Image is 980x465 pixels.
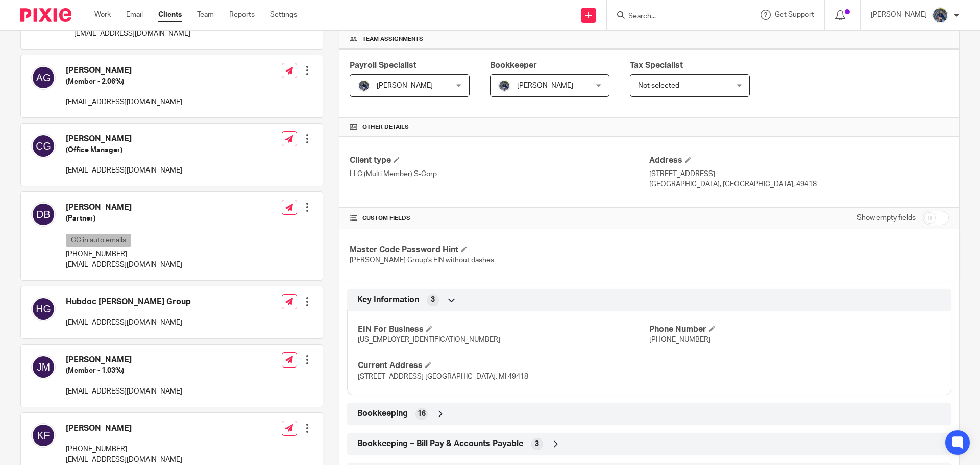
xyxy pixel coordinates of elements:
[66,65,182,76] h4: [PERSON_NAME]
[362,123,409,131] span: Other details
[377,82,433,89] span: [PERSON_NAME]
[66,202,182,213] h4: [PERSON_NAME]
[350,214,649,223] h4: CUSTOM FIELDS
[94,10,111,20] a: Work
[66,260,182,270] p: [EMAIL_ADDRESS][DOMAIN_NAME]
[358,373,528,380] span: [STREET_ADDRESS] [GEOGRAPHIC_DATA], MI 49418
[357,408,408,419] span: Bookkeeping
[418,409,426,419] span: 16
[490,61,537,69] span: Bookkeeper
[517,82,573,89] span: [PERSON_NAME]
[66,77,182,87] h5: (Member - 2.06%)
[871,10,927,20] p: [PERSON_NAME]
[649,324,941,335] h4: Phone Number
[66,297,191,307] h4: Hubdoc [PERSON_NAME] Group
[857,213,916,223] label: Show empty fields
[74,29,190,39] p: [EMAIL_ADDRESS][DOMAIN_NAME]
[197,10,214,20] a: Team
[630,61,683,69] span: Tax Specialist
[31,423,56,448] img: svg%3E
[66,455,182,465] p: [EMAIL_ADDRESS][DOMAIN_NAME]
[31,65,56,90] img: svg%3E
[649,336,710,344] span: [PHONE_NUMBER]
[357,438,523,449] span: Bookkeeping ~ Bill Pay & Accounts Payable
[66,134,182,144] h4: [PERSON_NAME]
[350,257,494,264] span: [PERSON_NAME] Group's EIN without dashes
[66,165,182,176] p: [EMAIL_ADDRESS][DOMAIN_NAME]
[535,439,539,449] span: 3
[66,317,191,328] p: [EMAIL_ADDRESS][DOMAIN_NAME]
[31,297,56,321] img: svg%3E
[362,35,423,43] span: Team assignments
[775,11,814,18] span: Get Support
[431,295,435,305] span: 3
[66,365,182,376] h5: (Member - 1.03%)
[66,386,182,397] p: [EMAIL_ADDRESS][DOMAIN_NAME]
[350,169,649,179] p: LLC (Multi Member) S-Corp
[350,244,649,255] h4: Master Code Password Hint
[649,155,949,166] h4: Address
[358,336,500,344] span: [US_EMPLOYER_IDENTIFICATION_NUMBER]
[627,12,719,21] input: Search
[66,145,182,155] h5: (Office Manager)
[498,80,510,92] img: 20210918_184149%20(2).jpg
[66,234,131,247] p: CC in auto emails
[638,82,679,89] span: Not selected
[126,10,143,20] a: Email
[66,355,182,365] h4: [PERSON_NAME]
[649,169,949,179] p: [STREET_ADDRESS]
[358,324,649,335] h4: EIN For Business
[31,134,56,158] img: svg%3E
[932,7,948,23] img: 20210918_184149%20(2).jpg
[229,10,255,20] a: Reports
[357,295,419,305] span: Key Information
[66,423,182,434] h4: [PERSON_NAME]
[358,360,649,371] h4: Current Address
[158,10,182,20] a: Clients
[649,179,949,189] p: [GEOGRAPHIC_DATA], [GEOGRAPHIC_DATA], 49418
[358,80,370,92] img: 20210918_184149%20(2).jpg
[350,155,649,166] h4: Client type
[350,61,416,69] span: Payroll Specialist
[270,10,297,20] a: Settings
[31,355,56,379] img: svg%3E
[66,213,182,224] h5: (Partner)
[31,202,56,227] img: svg%3E
[66,444,182,454] p: [PHONE_NUMBER]
[66,249,182,259] p: [PHONE_NUMBER]
[20,8,71,22] img: Pixie
[66,97,182,107] p: [EMAIL_ADDRESS][DOMAIN_NAME]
